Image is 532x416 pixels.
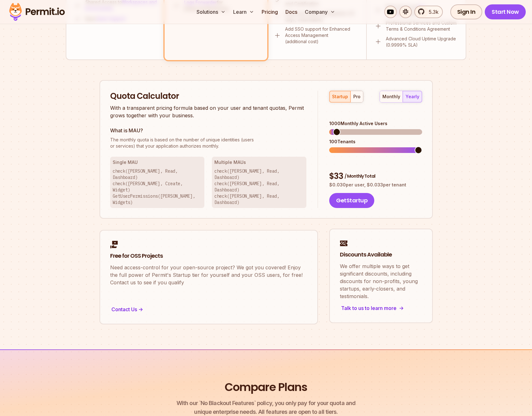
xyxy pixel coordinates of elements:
[113,159,202,165] h3: Single MAU
[138,306,143,313] span: ->
[353,94,361,100] div: pro
[110,104,307,119] p: With a transparent pricing formula based on your user and tenant quotas, Permit grows together wi...
[214,159,304,165] h3: Multiple MAUs
[110,127,307,134] h3: What is MAU?
[399,304,404,312] span: ->
[485,4,526,19] a: Start Now
[329,229,433,323] a: Discounts AvailableWe offer multiple ways to get significant discounts, including discounts for n...
[450,4,483,19] a: Sign In
[110,137,307,143] span: The monthly quota is based on the number of unique identities (users
[110,137,307,149] p: or services) that your application authorizes monthly.
[259,6,280,18] a: Pricing
[386,20,458,32] p: Professional Services and Custom Terms & Conditions Agreement
[283,6,300,18] a: Docs
[110,264,307,286] p: Need access-control for your open-source project? We got you covered! Enjoy the full power of Per...
[194,6,228,18] button: Solutions
[414,6,443,18] a: 5.3k
[340,251,422,259] h2: Discounts Available
[176,399,356,408] span: With our `No Blackout Features` policy, you only pay for your quota and
[225,379,307,395] h2: Compare Plans
[6,1,68,23] img: Permit logo
[382,94,400,100] div: monthly
[100,230,318,324] a: Free for OSS ProjectsNeed access-control for your open-source project? We got you covered! Enjoy ...
[113,168,202,205] p: check([PERSON_NAME], Read, Dashboard) check([PERSON_NAME], Create, Widget) GetUserPermissions([PE...
[329,193,374,208] button: GetStartup
[329,182,422,188] p: $ 0.030 per user, $ 0.033 per tenant
[231,6,257,18] button: Learn
[329,120,422,127] div: 1000 Monthly Active Users
[329,139,422,145] div: 100 Tenants
[110,252,307,260] h2: Free for OSS Projects
[425,8,438,16] span: 5.3k
[302,6,338,18] button: Company
[345,173,375,179] span: / Monthly Total
[386,36,458,48] p: Advanced Cloud Uptime Upgrade (0.9999% SLA)
[340,304,422,312] div: Talk to us to learn more
[285,26,359,45] p: Add SSO support for Enhanced Access Management (additional cost)
[214,168,304,205] p: check([PERSON_NAME], Read, Dashboard) check([PERSON_NAME], Read, Dashboard) check([PERSON_NAME], ...
[329,171,422,182] div: $ 33
[110,91,307,102] h2: Quota Calculator
[110,305,307,314] div: Contact Us
[340,262,422,300] p: We offer multiple ways to get significant discounts, including discounts for non-profits, young s...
